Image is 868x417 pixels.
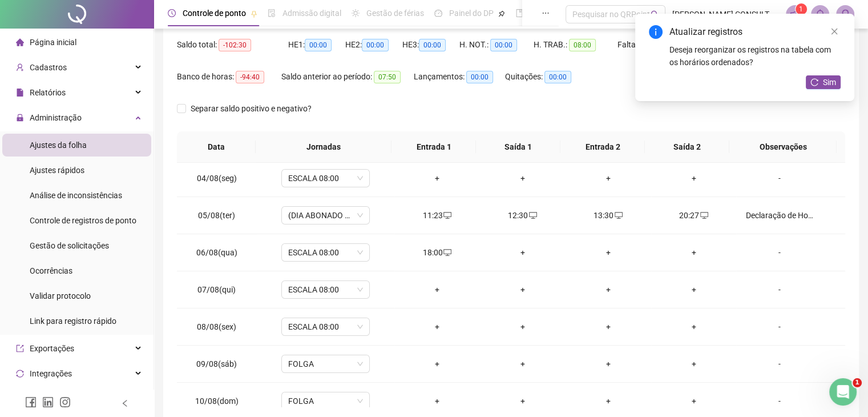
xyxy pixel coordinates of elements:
[542,9,550,17] span: ellipsis
[617,40,643,49] span: Faltas:
[660,172,728,185] div: +
[183,9,246,18] span: Controle de ponto
[196,359,237,368] span: 09/08(sáb)
[352,9,360,17] span: sun
[853,378,862,387] span: 1
[799,5,803,13] span: 1
[790,9,800,19] span: notification
[198,211,235,220] span: 05/08(ter)
[419,39,446,51] span: 00:00
[534,38,617,51] div: H. TRAB.:
[490,39,517,51] span: 00:00
[649,25,663,39] span: info-circle
[30,216,136,225] span: Controle de registros de ponto
[575,283,642,296] div: +
[236,71,264,83] span: -94:40
[560,131,645,163] th: Entrada 2
[645,131,729,163] th: Saída 2
[177,38,288,51] div: Saldo total:
[30,344,74,353] span: Exportações
[449,9,494,18] span: Painel do DP
[16,38,24,46] span: home
[830,27,838,35] span: close
[288,392,363,410] span: FOLGA
[489,209,556,222] div: 12:30
[197,285,236,294] span: 07/08(qui)
[823,76,836,89] span: Sim
[345,38,402,51] div: HE 2:
[672,8,779,21] span: [PERSON_NAME] CONSULTORIA DE NEGÓCIOS LTDA
[25,396,37,408] span: facebook
[197,322,236,331] span: 08/08(sex)
[402,38,459,51] div: HE 3:
[569,39,596,51] span: 08:00
[829,378,857,406] iframe: Intercom live chat
[796,3,807,15] sup: 1
[16,89,24,97] span: file
[403,395,471,407] div: +
[651,10,659,19] span: search
[810,78,818,86] span: reload
[288,318,363,335] span: ESCALA 08:00
[660,358,728,370] div: +
[660,395,728,407] div: +
[544,71,571,83] span: 00:00
[745,320,813,333] div: -
[288,170,363,187] span: ESCALA 08:00
[489,395,556,407] div: +
[669,25,841,39] div: Atualizar registros
[288,355,363,372] span: FOLGA
[305,39,332,51] span: 00:00
[745,209,813,222] div: Declaração de Horas
[366,9,424,18] span: Gestão de férias
[251,10,257,17] span: pushpin
[660,320,728,333] div: +
[575,246,642,259] div: +
[434,9,442,17] span: dashboard
[459,38,534,51] div: H. NOT.:
[403,172,471,185] div: +
[498,10,505,17] span: pushpin
[489,283,556,296] div: +
[30,316,116,326] span: Link para registro rápido
[30,291,91,300] span: Validar protocolo
[197,174,237,183] span: 04/08(seg)
[442,248,451,256] span: desktop
[403,209,471,222] div: 11:23
[30,38,76,47] span: Página inicial
[476,131,560,163] th: Saída 1
[30,191,122,200] span: Análise de inconsistências
[745,246,813,259] div: -
[30,113,82,122] span: Administração
[219,39,251,51] span: -102:30
[30,141,87,150] span: Ajustes da folha
[403,358,471,370] div: +
[281,70,414,83] div: Saldo anterior ao período:
[575,395,642,407] div: +
[30,63,67,72] span: Cadastros
[195,396,239,406] span: 10/08(dom)
[729,131,837,163] th: Observações
[745,395,813,407] div: -
[288,281,363,298] span: ESCALA 08:00
[59,396,71,408] span: instagram
[196,248,237,257] span: 06/08(qua)
[745,283,813,296] div: -
[442,211,451,219] span: desktop
[505,70,588,83] div: Quitações:
[489,246,556,259] div: +
[374,71,401,83] span: 07:50
[489,358,556,370] div: +
[489,320,556,333] div: +
[738,141,827,153] span: Observações
[745,358,813,370] div: -
[282,9,341,18] span: Admissão digital
[575,320,642,333] div: +
[669,43,841,69] div: Deseja reorganizar os registros na tabela com os horários ordenados?
[575,172,642,185] div: +
[699,211,708,219] span: desktop
[528,211,537,219] span: desktop
[288,244,363,261] span: ESCALA 08:00
[575,358,642,370] div: +
[515,9,523,17] span: book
